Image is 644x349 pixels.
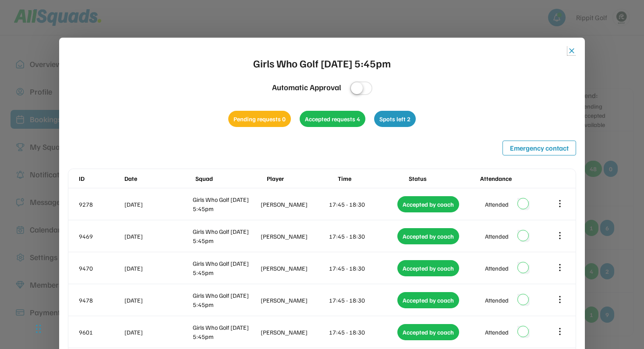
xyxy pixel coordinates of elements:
div: Spots left 2 [374,111,416,127]
div: Attended [485,232,509,241]
div: 9478 [79,296,123,305]
div: Girls Who Golf [DATE] 5:45pm [253,55,391,71]
div: 9278 [79,200,123,209]
div: Accepted requests 4 [300,111,365,127]
div: Attended [485,200,509,209]
div: ID [79,174,123,183]
div: [DATE] [124,232,191,241]
div: Accepted by coach [397,196,459,212]
div: Accepted by coach [397,260,459,276]
button: Emergency contact [502,141,576,155]
div: [DATE] [124,264,191,273]
div: Pending requests 0 [228,111,291,127]
div: 9470 [79,264,123,273]
div: Girls Who Golf [DATE] 5:45pm [193,291,259,309]
div: 17:45 - 18:30 [329,328,396,337]
div: Attended [485,264,509,273]
div: Time [338,174,407,183]
div: Status [409,174,478,183]
div: Accepted by coach [397,228,459,244]
div: [PERSON_NAME] [261,328,327,337]
div: 17:45 - 18:30 [329,200,396,209]
div: Girls Who Golf [DATE] 5:45pm [193,323,259,341]
div: Girls Who Golf [DATE] 5:45pm [193,195,259,213]
div: 17:45 - 18:30 [329,264,396,273]
div: 9469 [79,232,123,241]
div: [PERSON_NAME] [261,296,327,305]
div: [DATE] [124,328,191,337]
div: [PERSON_NAME] [261,232,327,241]
div: [PERSON_NAME] [261,264,327,273]
div: Girls Who Golf [DATE] 5:45pm [193,227,259,245]
div: Attended [485,296,509,305]
div: Attendance [480,174,549,183]
div: Girls Who Golf [DATE] 5:45pm [193,259,259,277]
div: Automatic Approval [272,81,341,93]
div: [DATE] [124,200,191,209]
div: 9601 [79,328,123,337]
div: Attended [485,328,509,337]
div: [DATE] [124,296,191,305]
div: Accepted by coach [397,324,459,340]
button: close [567,46,576,55]
div: Accepted by coach [397,292,459,308]
div: 17:45 - 18:30 [329,296,396,305]
div: Date [124,174,194,183]
div: Player [267,174,336,183]
div: Squad [195,174,265,183]
div: [PERSON_NAME] [261,200,327,209]
div: 17:45 - 18:30 [329,232,396,241]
